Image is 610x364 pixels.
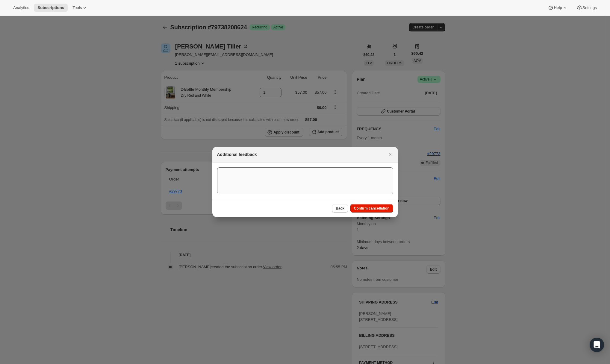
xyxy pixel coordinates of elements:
button: Analytics [10,4,33,12]
button: Back [332,204,348,213]
button: Close [386,150,394,159]
button: Tools [69,4,91,12]
span: Help [554,5,562,10]
span: Settings [582,5,597,10]
span: Back [336,206,344,211]
button: Settings [573,4,600,12]
button: Help [544,4,571,12]
button: Confirm cancellation [350,204,393,213]
span: Confirm cancellation [354,206,390,211]
span: Tools [72,5,82,10]
h2: Additional feedback [217,151,257,157]
button: Subscriptions [34,4,68,12]
span: Subscriptions [37,5,64,10]
span: Analytics [13,5,29,10]
div: Open Intercom Messenger [590,338,604,352]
